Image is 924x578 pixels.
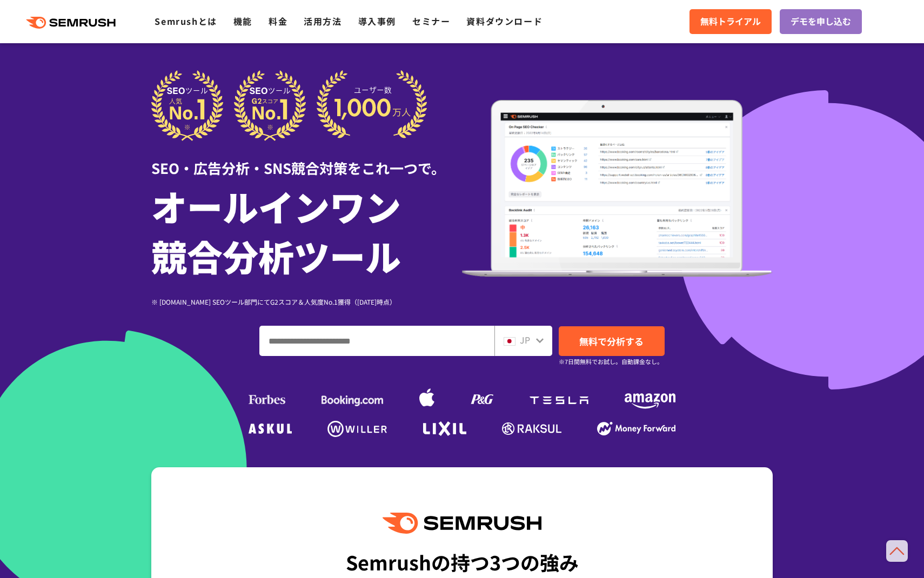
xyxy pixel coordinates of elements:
a: 機能 [233,15,252,28]
span: 無料で分析する [579,334,644,348]
a: 資料ダウンロード [466,15,543,28]
div: SEO・広告分析・SNS競合対策をこれ一つで。 [151,141,462,178]
a: 活用方法 [304,15,342,28]
span: デモを申し込む [791,15,851,29]
a: 無料トライアル [689,9,772,34]
a: 導入事例 [358,15,396,28]
h1: オールインワン 競合分析ツール [151,181,462,280]
small: ※7日間無料でお試し。自動課金なし。 [559,357,663,367]
input: ドメイン、キーワードまたはURLを入力してください [260,326,494,355]
a: デモを申し込む [780,9,862,34]
span: JP [520,333,530,346]
a: セミナー [412,15,450,28]
img: Semrush [383,513,541,534]
a: Semrushとは [155,15,217,28]
div: ※ [DOMAIN_NAME] SEOツール部門にてG2スコア＆人気度No.1獲得（[DATE]時点） [151,297,462,307]
span: 無料トライアル [700,15,761,29]
a: 無料で分析する [559,326,665,356]
a: 料金 [269,15,287,28]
